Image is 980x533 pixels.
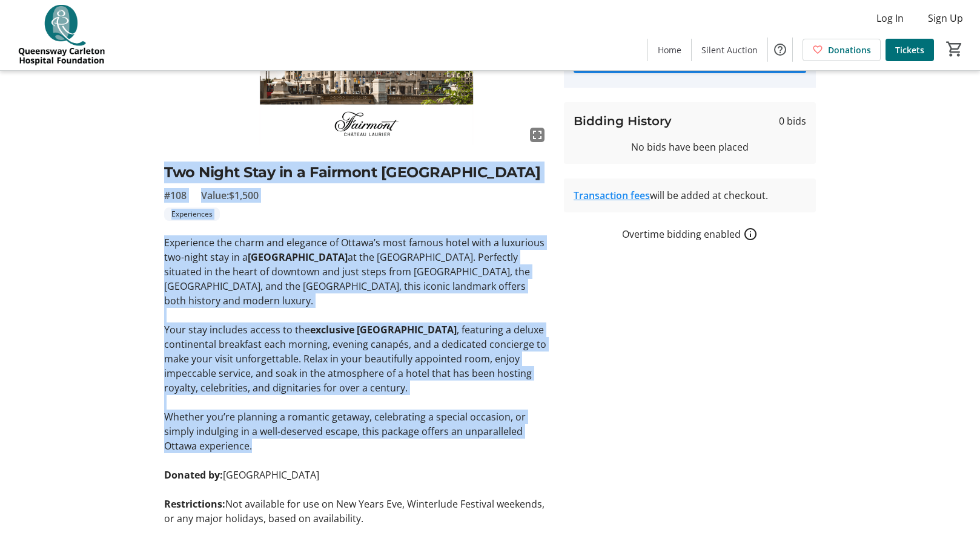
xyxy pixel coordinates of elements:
p: [GEOGRAPHIC_DATA] [164,468,549,482]
p: Experience the charm and elegance of Ottawa’s most famous hotel with a luxurious two-night stay i... [164,235,549,308]
mat-icon: fullscreen [530,128,545,142]
tr-label-badge: Experiences [164,208,220,221]
strong: Restrictions: [164,497,225,511]
button: Help [768,38,792,62]
strong: exclusive [GEOGRAPHIC_DATA] [310,323,457,336]
span: 0 bids [779,114,806,128]
span: Sign Up [928,11,963,25]
span: #108 [164,188,187,203]
a: How overtime bidding works for silent auctions [743,227,758,241]
span: Home [658,44,681,56]
a: Silent Auction [692,39,767,61]
div: will be added at checkout. [574,188,806,203]
p: Whether you’re planning a romantic getaway, celebrating a special occasion, or simply indulging i... [164,410,549,453]
span: Donations [828,44,871,56]
button: Cart [944,38,965,60]
div: Overtime bidding enabled [564,227,816,241]
strong: Donated by: [164,468,223,482]
p: Not available for use on New Years Eve, Winterlude Festival weekends, or any major holidays, base... [164,497,549,526]
button: Sign Up [918,8,973,28]
button: Log In [867,8,913,28]
span: Tickets [895,44,924,56]
a: Donations [803,39,881,61]
h2: Two Night Stay in a Fairmont [GEOGRAPHIC_DATA] [164,162,549,183]
a: Home [648,39,691,61]
span: Log In [876,11,904,25]
span: Silent Auction [701,44,758,56]
a: Tickets [886,39,934,61]
p: Your stay includes access to the , featuring a deluxe continental breakfast each morning, evening... [164,322,549,395]
strong: [GEOGRAPHIC_DATA] [248,250,348,264]
a: Transaction fees [574,189,650,202]
div: No bids have been placed [574,140,806,154]
h3: Bidding History [574,112,672,130]
span: Value: $1,500 [201,188,259,203]
button: Place Bid [574,49,806,73]
img: QCH Foundation's Logo [7,5,115,65]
